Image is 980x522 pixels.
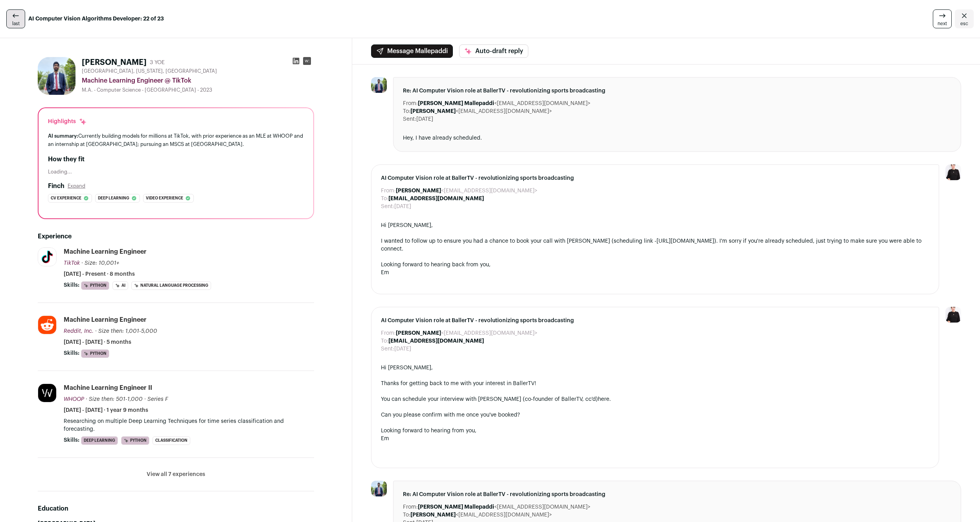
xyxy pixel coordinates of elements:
[394,203,411,210] dd: [DATE]
[81,260,119,266] span: · Size: 10,001+
[147,470,205,478] button: View all 7 experiences
[64,328,94,334] span: Reddit, Inc.
[388,196,484,201] b: [EMAIL_ADDRESS][DOMAIN_NAME]
[418,100,590,107] dd: <[EMAIL_ADDRESS][DOMAIN_NAME]>
[153,436,190,445] li: Classification
[38,384,56,402] img: 1c202953e96271950da3d5deec004f7ad14510c7a4fd8d494f6f9be0893c19ff.jpg
[38,57,75,95] img: a7634c2aaaae07a8058f70f226966fe1bf1e4eeffa65166525be216362a366ea
[381,317,929,325] span: AI Computer Vision role at BallerTV - revolutionizing sports broadcasting
[381,329,396,337] dt: From:
[396,329,537,337] dd: <[EMAIL_ADDRESS][DOMAIN_NAME]>
[381,269,929,277] div: Em
[98,194,129,202] span: Deep learning
[147,397,168,402] span: Series F
[48,169,304,175] div: Loading...
[381,345,394,353] dt: Sent:
[381,195,388,203] dt: To:
[28,15,164,23] strong: AI Computer Vision Algorithms Developer: 22 of 23
[64,397,84,402] span: WHOOP
[381,238,656,244] span: I wanted to follow up to ensure you had a chance to book your call with [PERSON_NAME] (scheduling...
[410,107,552,115] dd: <[EMAIL_ADDRESS][DOMAIN_NAME]>
[64,349,79,357] span: Skills:
[82,57,147,68] h1: [PERSON_NAME]
[418,503,590,511] dd: <[EMAIL_ADDRESS][DOMAIN_NAME]>
[394,345,411,353] dd: [DATE]
[81,349,109,358] li: Python
[381,428,476,433] span: Looking forward to hearing from you,
[381,174,929,182] span: AI Computer Vision role at BallerTV - revolutionizing sports broadcasting
[6,9,25,28] a: last
[656,238,714,244] a: [URL][DOMAIN_NAME]
[82,68,217,74] span: [GEOGRAPHIC_DATA], [US_STATE], [GEOGRAPHIC_DATA]
[121,436,149,445] li: Python
[95,328,157,334] span: · Size then: 1,001-5,000
[416,115,433,123] dd: [DATE]
[933,9,952,28] a: next
[945,307,961,323] img: 9240684-medium_jpg
[945,164,961,180] img: 9240684-medium_jpg
[64,436,79,444] span: Skills:
[403,107,410,115] dt: To:
[48,155,304,164] h2: How they fit
[68,183,85,189] button: Expand
[938,20,947,27] span: next
[64,406,148,414] span: [DATE] - [DATE] · 1 year 9 months
[410,511,552,519] dd: <[EMAIL_ADDRESS][DOMAIN_NAME]>
[371,44,453,58] button: Message Mallepaddi
[381,436,389,441] span: Em
[64,417,314,433] p: Researching on multiple Deep Learning Techniques for time series classification and forecasting.
[403,100,418,107] dt: From:
[403,491,951,498] span: Re: AI Computer Vision role at BallerTV - revolutionizing sports broadcasting
[410,109,456,114] b: [PERSON_NAME]
[64,281,79,289] span: Skills:
[403,503,418,511] dt: From:
[381,187,396,195] dt: From:
[396,188,441,194] b: [PERSON_NAME]
[381,262,491,267] span: Looking forward to hearing back from you,
[48,133,78,138] span: AI summary:
[960,20,968,27] span: esc
[64,260,80,266] span: TikTok
[150,59,165,66] div: 3 YOE
[403,115,416,123] dt: Sent:
[64,247,147,256] div: Machine Learning Engineer
[388,338,484,344] b: [EMAIL_ADDRESS][DOMAIN_NAME]
[48,181,64,191] h2: Finch
[381,412,520,418] span: Can you please confirm with me once you've booked?
[112,281,128,290] li: AI
[381,337,388,345] dt: To:
[955,9,974,28] a: Close
[131,281,211,290] li: Natural Language Processing
[598,397,609,402] a: here
[403,87,951,95] span: Re: AI Computer Vision role at BallerTV - revolutionizing sports broadcasting
[38,504,314,513] h2: Education
[609,397,611,402] span: .
[381,223,433,228] span: Hi [PERSON_NAME],
[12,20,20,27] span: last
[410,512,456,518] b: [PERSON_NAME]
[381,397,598,402] span: You can schedule your interview with [PERSON_NAME] (co-founder of BallerTV, cc'd)
[38,248,56,266] img: 4f647f012b339d19cb77a49d748a6d5c18c5e3d9155d65ba4186447a15ae78c9.jpg
[396,187,537,195] dd: <[EMAIL_ADDRESS][DOMAIN_NAME]>
[381,237,929,253] div: )
[82,76,314,85] div: Machine Learning Engineer @ TikTok
[64,338,131,346] span: [DATE] - [DATE] · 5 months
[418,101,494,106] b: [PERSON_NAME] Mallepaddi
[146,194,183,202] span: Video experience
[371,481,387,496] img: a7634c2aaaae07a8058f70f226966fe1bf1e4eeffa65166525be216362a366ea
[48,132,304,148] div: Currently building models for millions at TikTok, with prior experience as an MLE at WHOOP and an...
[64,384,152,392] div: Machine Learning Engineer II
[381,365,433,371] span: Hi [PERSON_NAME],
[459,44,528,58] button: Auto-draft reply
[396,330,441,336] b: [PERSON_NAME]
[64,270,135,278] span: [DATE] - Present · 8 months
[86,397,143,402] span: · Size then: 501-1,000
[144,395,146,403] span: ·
[403,511,410,519] dt: To:
[48,118,87,125] div: Highlights
[418,504,494,510] b: [PERSON_NAME] Mallepaddi
[381,381,536,386] span: Thanks for getting back to me with your interest in BallerTV!
[82,87,314,93] div: M.A. - Computer Science - [GEOGRAPHIC_DATA] - 2023
[371,77,387,93] img: a7634c2aaaae07a8058f70f226966fe1bf1e4eeffa65166525be216362a366ea
[64,315,147,324] div: Machine Learning Engineer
